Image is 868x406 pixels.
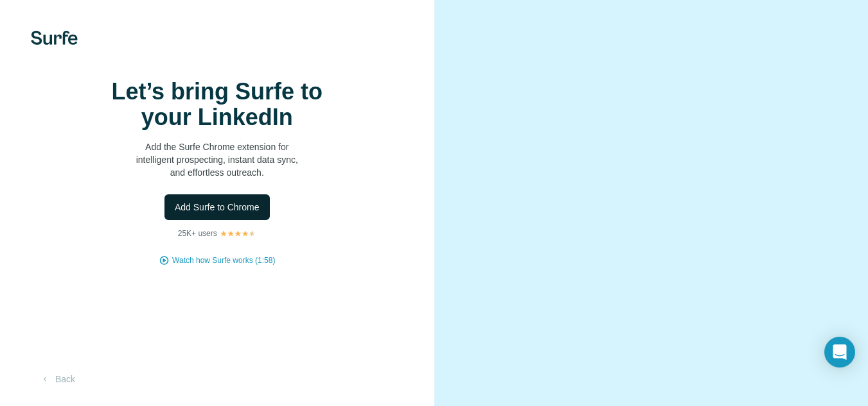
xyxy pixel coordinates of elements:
h1: Let’s bring Surfe to your LinkedIn [89,79,346,130]
span: Add Surfe to Chrome [175,201,260,214]
p: Add the Surfe Chrome extension for intelligent prospecting, instant data sync, and effortless out... [89,140,346,179]
button: Back [31,368,84,391]
img: Rating Stars [220,230,256,237]
div: Open Intercom Messenger [824,337,855,368]
button: Watch how Surfe works (1:58) [172,255,275,266]
button: Add Surfe to Chrome [164,194,270,220]
p: 25K+ users [178,228,217,239]
img: Surfe's logo [31,31,78,45]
